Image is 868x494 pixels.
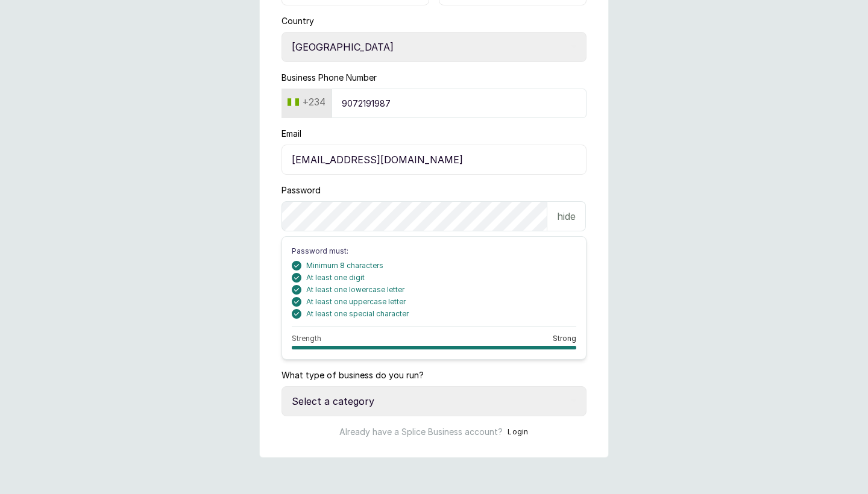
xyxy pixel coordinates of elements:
[292,246,576,256] p: Password must:
[508,426,529,438] button: Login
[292,334,321,343] span: Strength
[306,261,383,270] span: Minimum 8 characters
[281,72,377,84] label: Business Phone Number
[306,285,404,295] span: At least one lowercase letter
[306,309,409,319] span: At least one special character
[281,184,321,196] label: Password
[281,128,301,140] label: Email
[339,426,503,438] p: Already have a Splice Business account?
[306,297,406,307] span: At least one uppercase letter
[332,89,587,118] input: 9151930463
[553,334,576,343] span: Strong
[306,273,365,283] span: At least one digit
[281,15,314,27] label: Country
[557,209,576,224] p: hide
[283,92,330,111] button: +234
[281,369,424,381] label: What type of business do you run?
[281,145,587,175] input: email@acme.com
